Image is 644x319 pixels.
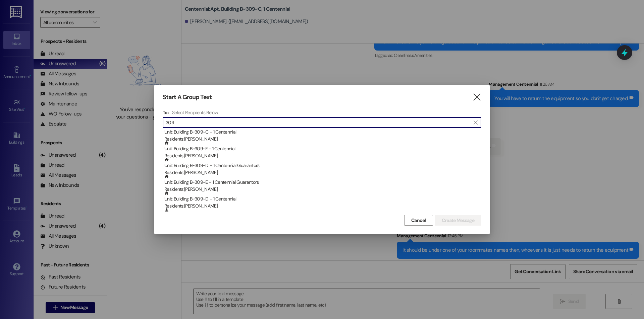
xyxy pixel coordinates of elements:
[164,203,481,210] div: Residents: [PERSON_NAME]
[474,120,477,125] i: 
[442,217,474,224] span: Create Message
[164,157,481,176] div: Unit: Building B~309~D - 1 Centennial Guarantors
[470,117,481,128] button: Clear text
[172,109,218,115] h4: Select Recipients Below
[404,215,433,226] button: Cancel
[164,191,481,210] div: Unit: Building B~309~D - 1 Centennial
[163,157,481,174] div: Unit: Building B~309~D - 1 Centennial GuarantorsResidents:[PERSON_NAME]
[164,174,481,193] div: Unit: Building B~309~E - 1 Centennial Guarantors
[163,174,481,191] div: Unit: Building B~309~E - 1 Centennial GuarantorsResidents:[PERSON_NAME]
[164,208,481,219] div: : [PERSON_NAME]
[164,186,481,193] div: Residents: [PERSON_NAME]
[163,191,481,208] div: Unit: Building B~309~D - 1 CentennialResidents:[PERSON_NAME]
[435,215,481,226] button: Create Message
[164,169,481,176] div: Residents: [PERSON_NAME]
[472,94,481,101] i: 
[164,124,481,143] div: Unit: Building B~309~C - 1 Centennial
[166,118,470,127] input: Search for any contact or apartment
[163,141,481,157] div: Unit: Building B~309~F - 1 CentennialResidents:[PERSON_NAME]
[164,141,481,160] div: Unit: Building B~309~F - 1 Centennial
[163,208,481,224] div: : [PERSON_NAME]
[411,217,426,224] span: Cancel
[163,109,169,115] h3: To:
[164,136,481,143] div: Residents: [PERSON_NAME]
[163,124,481,141] div: Unit: Building B~309~C - 1 CentennialResidents:[PERSON_NAME]
[163,93,212,101] h3: Start A Group Text
[164,152,481,159] div: Residents: [PERSON_NAME]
